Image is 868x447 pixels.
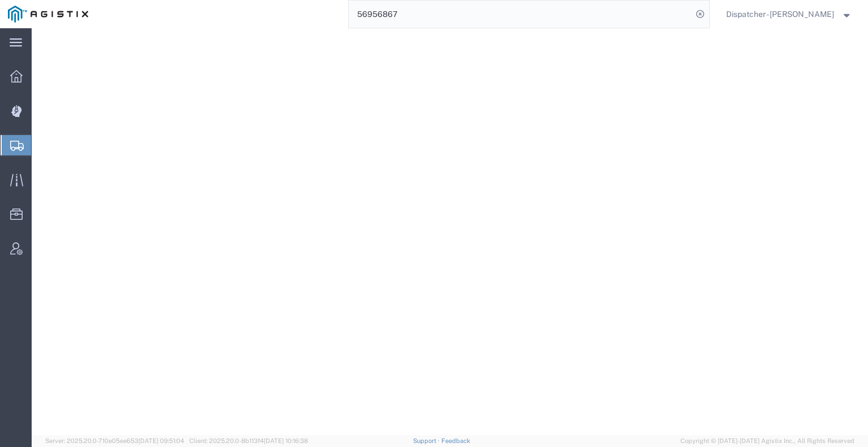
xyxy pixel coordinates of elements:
[441,437,470,444] a: Feedback
[32,28,868,435] iframe: FS Legacy Container
[680,436,854,446] span: Copyright © [DATE]-[DATE] Agistix Inc., All Rights Reserved
[413,437,441,444] a: Support
[264,437,308,444] span: [DATE] 10:16:38
[189,437,308,444] span: Client: 2025.20.0-8b113f4
[726,7,853,21] button: Dispatcher - [PERSON_NAME]
[45,437,184,444] span: Server: 2025.20.0-710e05ee653
[349,1,692,28] input: Search for shipment number, reference number
[8,6,88,23] img: logo
[726,8,834,20] span: Dispatcher - Cameron Bowman
[138,437,184,444] span: [DATE] 09:51:04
